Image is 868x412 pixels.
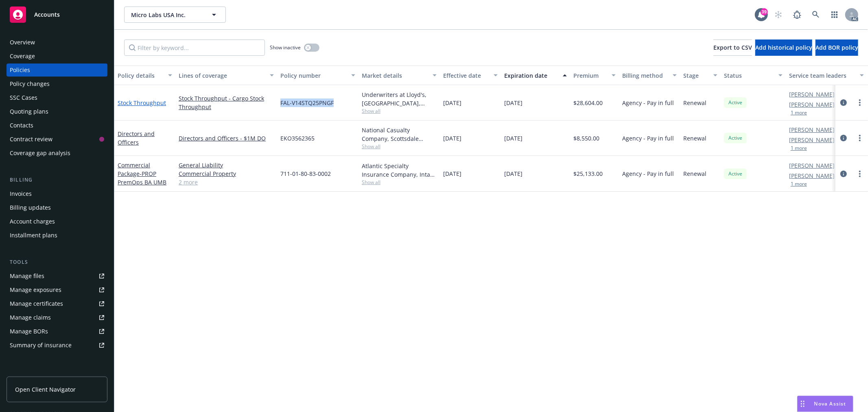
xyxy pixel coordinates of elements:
[683,169,706,178] span: Renewal
[10,119,33,132] div: Contacts
[839,98,848,107] a: circleInformation
[362,162,437,179] div: Atlantic Specialty Insurance Company, Intact Insurance
[443,99,461,107] span: [DATE]
[10,36,35,49] div: Overview
[573,71,607,80] div: Premium
[179,169,274,178] a: Commercial Property
[7,368,107,376] div: Analytics hub
[34,11,60,18] span: Accounts
[179,178,274,186] a: 2 more
[118,170,166,186] span: - PROP PremOps BA UMB
[755,39,812,56] button: Add historical policy
[131,11,201,19] span: Micro Labs USA Inc.
[10,283,61,296] div: Manage exposures
[622,134,674,142] span: Agency - Pay in full
[619,66,680,85] button: Billing method
[10,325,48,338] div: Manage BORs
[816,44,858,51] span: Add BOR policy
[855,169,865,179] a: more
[789,125,835,134] a: [PERSON_NAME]
[175,66,277,85] button: Lines of coverage
[761,8,768,15] div: 39
[7,176,107,184] div: Billing
[7,229,107,242] a: Installment plans
[789,171,835,180] a: [PERSON_NAME]
[7,270,107,283] a: Manage files
[7,119,107,132] a: Contacts
[179,71,265,80] div: Lines of coverage
[280,134,315,142] span: EKO3562365
[7,325,107,338] a: Manage BORs
[7,297,107,310] a: Manage certificates
[501,66,570,85] button: Expiration date
[10,133,52,146] div: Contract review
[573,134,599,142] span: $8,550.00
[179,161,274,169] a: General Liability
[118,161,166,186] a: Commercial Package
[277,66,359,85] button: Policy number
[839,133,848,143] a: circleInformation
[7,258,107,266] div: Tools
[362,126,437,143] div: National Casualty Company, Scottsdale Insurance Company (Nationwide), E-Risk Services, RT Special...
[10,201,51,214] div: Billing updates
[7,36,107,49] a: Overview
[7,201,107,214] a: Billing updates
[504,71,558,80] div: Expiration date
[798,396,808,412] div: Drag to move
[727,99,743,106] span: Active
[789,71,855,80] div: Service team leaders
[789,100,835,109] a: [PERSON_NAME]
[713,39,752,56] button: Export to CSV
[7,187,107,200] a: Invoices
[7,3,107,26] a: Accounts
[622,99,674,107] span: Agency - Pay in full
[816,39,858,56] button: Add BOR policy
[791,146,807,151] button: 1 more
[573,99,603,107] span: $28,604.00
[721,66,786,85] button: Status
[7,283,107,296] a: Manage exposures
[7,147,107,160] a: Coverage gap analysis
[570,66,619,85] button: Premium
[10,187,32,200] div: Invoices
[118,71,163,80] div: Policy details
[683,71,708,80] div: Stage
[440,66,501,85] button: Effective date
[7,64,107,77] a: Policies
[10,91,37,104] div: SSC Cases
[179,134,274,142] a: Directors and Officers - $1M DO
[10,50,35,63] div: Coverage
[362,143,437,150] span: Show all
[573,169,603,178] span: $25,133.00
[791,182,807,186] button: 1 more
[10,311,51,324] div: Manage claims
[118,99,166,107] a: Stock Throughput
[791,110,807,115] button: 1 more
[713,44,752,51] span: Export to CSV
[7,339,107,352] a: Summary of insurance
[7,311,107,324] a: Manage claims
[727,170,743,178] span: Active
[855,133,865,143] a: more
[118,130,155,146] a: Directors and Officers
[683,99,706,107] span: Renewal
[683,134,706,142] span: Renewal
[280,99,334,107] span: FAL-V14STQ25PNGF
[179,94,274,111] a: Stock Throughput - Cargo Stock Throughput
[7,50,107,63] a: Coverage
[504,169,523,178] span: [DATE]
[10,77,50,90] div: Policy changes
[7,77,107,90] a: Policy changes
[443,134,461,142] span: [DATE]
[359,66,440,85] button: Market details
[10,339,72,352] div: Summary of insurance
[124,7,226,23] button: Micro Labs USA Inc.
[789,161,835,170] a: [PERSON_NAME]
[362,179,437,186] span: Show all
[280,71,346,80] div: Policy number
[10,297,63,310] div: Manage certificates
[724,71,774,80] div: Status
[10,105,48,118] div: Quoting plans
[622,169,674,178] span: Agency - Pay in full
